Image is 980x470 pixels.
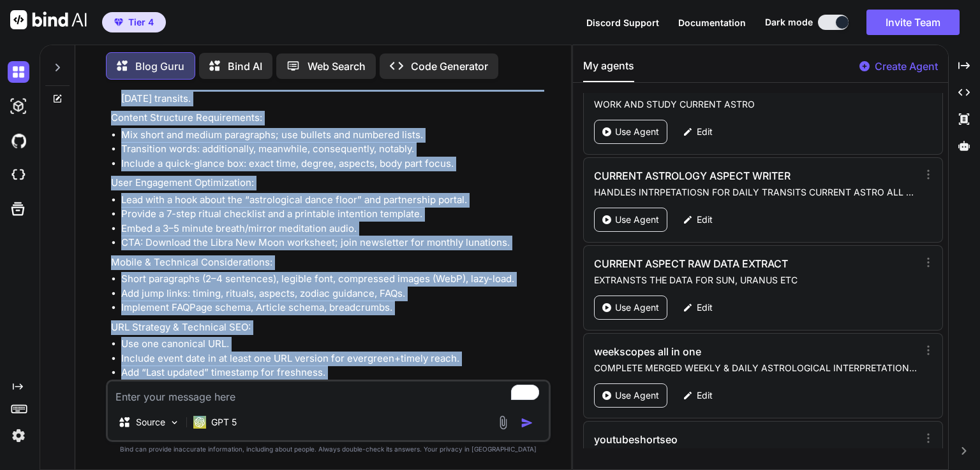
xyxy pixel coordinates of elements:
[211,416,237,429] p: GPT 5
[594,256,820,271] h3: CURRENT ASPECT RAW DATA EXTRACT
[594,186,917,199] p: HANDLES INTRPETATIOSN FOR DAILY TRANSITS CURRENT ASTRO ALL PLANETS
[121,352,548,366] li: Include event date in at least one URL version for evergreen+timely reach.
[169,417,180,428] img: Pick Models
[121,77,548,106] li: Use varied anchors: Libra New Moon rituals, relationship astrology, Sabian 5° Libra meaning, [DAT...
[8,96,29,117] img: darkAi-studio
[678,16,746,29] button: Documentation
[121,301,548,315] li: Implement FAQPage schema, Article schema, breadcrumbs.
[136,416,165,429] p: Source
[106,445,551,454] p: Bind can provide inaccurate information, including about people. Always double-check its answers....
[8,61,29,83] img: darkChat
[765,16,813,29] span: Dark mode
[594,98,917,111] p: WORK AND STUDY CURRENT ASTRO
[697,125,713,138] p: Edit
[594,362,917,374] p: COMPLETE MERGED WEEKLY & DAILY ASTROLOGICAL INTERPRETATION PROMPT
[583,58,634,82] button: My agents
[8,164,29,186] img: cloudideIcon
[615,389,659,402] p: Use Agent
[308,59,366,74] p: Web Search
[697,213,713,226] p: Edit
[594,344,820,359] h3: weekscopes all in one
[411,59,488,74] p: Code Generator
[121,287,548,301] li: Add jump links: timing, rituals, aspects, zodiac guidance, FAQs.
[121,157,548,171] li: Include a quick-glance box: exact time, degree, aspects, body part focus.
[108,381,549,404] textarea: To enrich screen reader interactions, please activate Accessibility in Grammarly extension settings
[697,301,713,314] p: Edit
[586,16,659,29] button: Discord Support
[10,10,87,29] img: Bind AI
[615,301,659,314] p: Use Agent
[121,272,548,287] li: Short paragraphs (2–4 sentences), legible font, compressed images (WebP), lazy-load.
[496,415,510,430] img: attachment
[111,176,548,190] p: User Engagement Optimization:
[586,17,659,28] span: Discord Support
[121,337,548,352] li: Use one canonical URL.
[102,12,166,32] button: premiumTier 4
[128,16,154,29] span: Tier 4
[866,10,960,35] button: Invite Team
[615,213,659,226] p: Use Agent
[875,59,938,74] p: Create Agent
[228,59,262,74] p: Bind AI
[111,320,548,335] p: URL Strategy & Technical SEO:
[121,207,548,222] li: Provide a 7-step ritual checklist and a printable intention template.
[121,193,548,208] li: Lead with a hook about the “astrological dance floor” and partnership portal.
[521,417,533,429] img: icon
[111,111,548,125] p: Content Structure Requirements:
[594,168,820,183] h3: CURRENT ASTROLOGY ASPECT WRITER
[135,59,184,74] p: Blog Guru
[8,425,29,446] img: settings
[121,142,548,157] li: Transition words: additionally, meanwhile, consequently, notably.
[111,255,548,270] p: Mobile & Technical Considerations:
[114,18,123,26] img: premium
[121,236,548,250] li: CTA: Download the Libra New Moon worksheet; join newsletter for monthly lunations.
[615,125,659,138] p: Use Agent
[594,432,820,447] h3: youtubeshortseo
[121,222,548,236] li: Embed a 3–5 minute breath/mirror meditation audio.
[121,128,548,143] li: Mix short and medium paragraphs; use bullets and numbered lists.
[697,389,713,402] p: Edit
[594,274,917,287] p: EXTRANSTS THE DATA FOR SUN, URANUS ETC
[678,17,746,28] span: Documentation
[8,130,29,152] img: githubDark
[121,366,548,380] li: Add “Last updated” timestamp for freshness.
[193,416,206,429] img: GPT 5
